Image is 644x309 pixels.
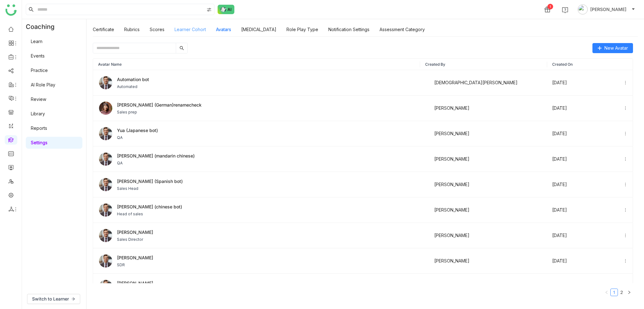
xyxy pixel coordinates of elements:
img: help.svg [562,7,568,13]
img: avatar [578,4,588,14]
img: male-person.png [98,228,113,243]
a: Reports [31,125,47,131]
img: male-person.png [98,126,113,141]
img: 684a9b22de261c4b36a3d00f [425,181,433,188]
a: Certificate [93,27,114,32]
th: Created By [420,59,547,70]
div: [DATE] [552,130,567,137]
a: [MEDICAL_DATA] [241,27,276,32]
span: Sales prep [117,109,202,115]
img: male-person.png [98,253,113,268]
a: Role Play Type [286,27,318,32]
div: Coaching [22,19,64,34]
img: female-person.png [98,101,113,116]
div: [DATE] [552,181,567,188]
div: [PERSON_NAME] [425,155,542,163]
span: [PERSON_NAME] [117,254,153,261]
a: Avatars [216,27,231,32]
div: [PERSON_NAME] [425,206,542,214]
span: QA [117,160,195,166]
a: AI Role Play [31,82,55,87]
span: Yua (Japanese bot) [117,127,158,134]
img: 684a9b22de261c4b36a3d00f [425,206,433,214]
img: 684a9b22de261c4b36a3d00f [425,155,433,163]
div: [PERSON_NAME] [425,283,542,290]
span: [PERSON_NAME] [590,6,626,13]
a: Practice [31,68,48,73]
img: 684a95ac82a3912df7c0cd3b [425,257,433,265]
img: 684a9b06de261c4b36a3cf65 [425,79,433,86]
a: Assessment Category [380,27,425,32]
li: 2 [618,289,625,296]
span: [PERSON_NAME] (Spanish bot) [117,178,183,185]
img: 684a9b22de261c4b36a3d00f [425,130,433,137]
div: [DATE] [552,156,567,163]
a: Review [31,97,46,102]
a: 1 [611,289,618,296]
div: [PERSON_NAME] [425,104,542,112]
span: [PERSON_NAME] (German)renamecheck [117,102,202,108]
button: Next Page [625,289,633,296]
a: Scores [150,27,164,32]
span: Automated [117,84,149,90]
button: New Avatar [592,43,633,53]
div: [DATE] [552,232,567,239]
span: Switch to Learner [32,295,69,302]
span: [PERSON_NAME] [117,280,153,286]
span: Automation bot [117,76,149,83]
img: 684a9aedde261c4b36a3ced9 [425,232,433,239]
a: Learner Cohort [175,27,206,32]
img: search-type.svg [207,7,212,12]
a: Notification Settings [328,27,369,32]
a: Library [31,111,45,116]
a: Learn [31,39,42,44]
div: [DATE] [552,207,567,213]
div: [DATE] [552,283,567,290]
th: Created On [547,59,633,70]
span: New Avatar [604,45,628,52]
span: [PERSON_NAME] (mandarin chinese) [117,152,195,159]
li: 1 [610,289,618,296]
span: Sales Head [117,186,183,191]
div: [DATE] [552,105,567,112]
button: [PERSON_NAME] [576,4,636,14]
div: [DATE] [552,79,567,86]
span: Head of sales [117,211,182,217]
img: 684a9aedde261c4b36a3ced9 [425,283,433,290]
img: male-person.png [98,75,113,90]
th: Avatar Name [93,59,420,70]
div: [PERSON_NAME] [425,257,542,265]
span: [PERSON_NAME] (chinese bot) [117,203,182,210]
a: Events [31,53,45,58]
img: logo [5,4,17,16]
button: Switch to Learner [27,294,80,304]
img: male-person.png [98,152,113,167]
div: 1 [547,4,553,9]
div: [PERSON_NAME] [425,130,542,137]
img: ask-buddy-normal.svg [218,5,235,14]
div: [DATE] [552,257,567,264]
img: male-person.png [98,279,113,294]
button: Previous Page [603,289,610,296]
span: [PERSON_NAME] [117,229,153,235]
a: 2 [618,289,625,296]
span: SDR [117,262,153,268]
img: 684a9b22de261c4b36a3d00f [425,104,433,112]
span: Sales Director [117,237,153,242]
div: [DEMOGRAPHIC_DATA][PERSON_NAME] [425,79,542,86]
img: male-person.png [98,177,113,192]
div: [PERSON_NAME] [425,181,542,188]
a: Settings [31,140,47,145]
div: [PERSON_NAME] [425,232,542,239]
span: QA [117,135,158,141]
a: Rubrics [124,27,140,32]
img: male-person.png [98,202,113,218]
